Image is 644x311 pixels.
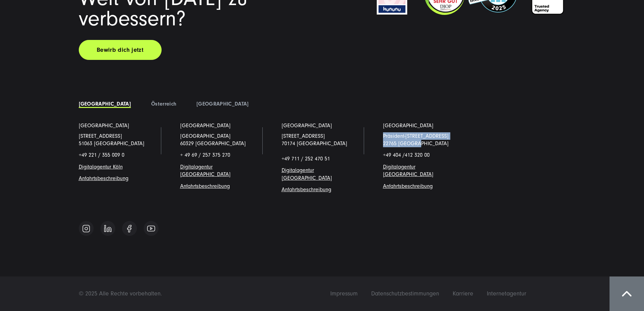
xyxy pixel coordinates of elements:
p: +49 221 / 355 009 0 [79,151,160,159]
a: [GEOGRAPHIC_DATA] [79,101,131,107]
span: + 49 69 / 257 375 270 [180,152,230,158]
span: Datenschutzbestimmungen [371,290,439,297]
a: [STREET_ADDRESS] [79,133,122,139]
span: Karriere [453,290,473,297]
a: Österreich [151,101,176,107]
a: Anfahrtsbeschreibung [79,175,128,181]
a: Bewirb dich jetzt [79,40,162,60]
a: Digitalagentur [GEOGRAPHIC_DATA] [282,167,332,181]
span: Internetagentur [487,290,526,297]
span: [GEOGRAPHIC_DATA] [180,133,231,139]
a: Anfahrtsbeschreibung [282,186,331,193]
a: n [120,164,123,170]
a: Digitalagentur Köl [79,164,120,170]
a: Anfahrtsbeschreibung [383,183,433,189]
span: © 2025 Alle Rechte vorbehalten. [79,290,162,297]
img: Follow us on Youtube [147,225,155,231]
a: Anfahrtsbeschreibun [180,183,227,189]
a: Digitalagentur [GEOGRAPHIC_DATA] [180,164,231,177]
span: g [180,183,230,189]
img: Follow us on Instagram [82,224,90,233]
a: [GEOGRAPHIC_DATA] [180,122,231,129]
a: Digitalagentur [GEOGRAPHIC_DATA] [383,164,433,177]
span: Impressum [330,290,358,297]
span: 412 320 00 [405,152,430,158]
p: Präsident-[STREET_ADDRESS] 22765 [GEOGRAPHIC_DATA] [383,132,464,148]
span: +49 711 / 252 470 51 [282,156,330,162]
span: +49 404 / [383,152,430,158]
img: Follow us on Facebook [127,225,132,232]
a: [STREET_ADDRESS] [282,133,325,139]
a: [GEOGRAPHIC_DATA] [383,122,433,129]
a: [GEOGRAPHIC_DATA] [282,122,332,129]
a: 60329 [GEOGRAPHIC_DATA] [180,140,246,147]
a: 70174 [GEOGRAPHIC_DATA] [282,140,347,147]
a: [GEOGRAPHIC_DATA] [196,101,248,107]
img: Follow us on Linkedin [104,225,112,232]
a: [GEOGRAPHIC_DATA] [79,122,129,129]
a: 51063 [GEOGRAPHIC_DATA] [79,140,144,147]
